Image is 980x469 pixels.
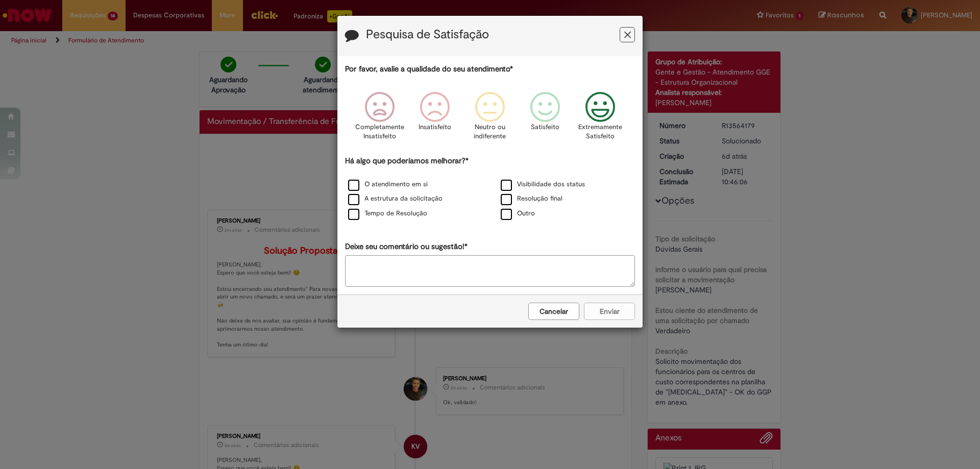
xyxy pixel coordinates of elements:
[409,84,461,154] div: Insatisfeito
[348,194,443,204] label: A estrutura da solicitação
[531,122,559,132] p: Satisfeito
[574,84,626,154] div: Extremamente Satisfeito
[464,84,516,154] div: Neutro ou indiferente
[348,180,428,189] label: O atendimento em si
[501,209,535,218] label: Outro
[419,122,451,132] p: Insatisfeito
[355,122,404,141] p: Completamente Insatisfeito
[348,209,427,218] label: Tempo de Resolução
[578,122,622,141] p: Extremamente Satisfeito
[472,122,508,141] p: Neutro ou indiferente
[345,156,635,221] div: Há algo que poderíamos melhorar?*
[353,84,405,154] div: Completamente Insatisfeito
[501,194,562,204] label: Resolução final
[345,241,468,252] label: Deixe seu comentário ou sugestão!*
[528,303,579,320] button: Cancelar
[366,28,489,41] label: Pesquisa de Satisfação
[519,84,571,154] div: Satisfeito
[345,64,513,75] label: Por favor, avalie a qualidade do seu atendimento*
[501,180,585,189] label: Visibilidade dos status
